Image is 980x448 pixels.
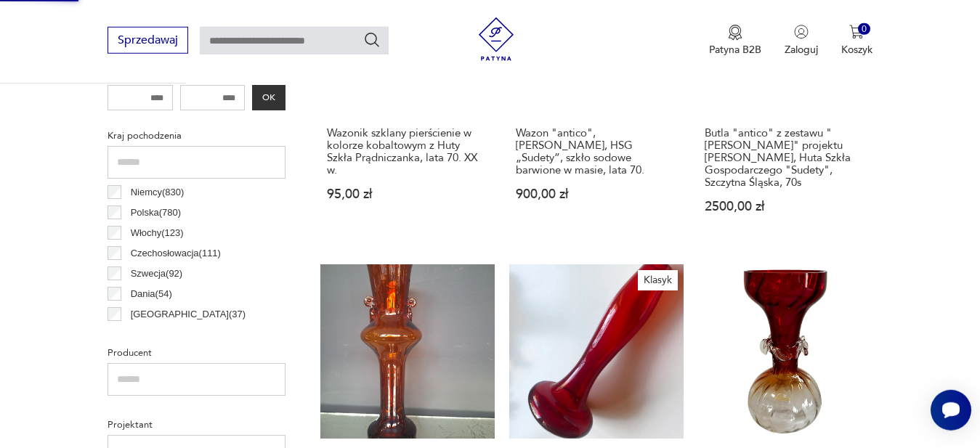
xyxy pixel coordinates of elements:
button: Sprzedawaj [108,27,188,54]
p: Włochy ( 123 ) [131,225,184,241]
button: Szukaj [363,31,381,49]
h3: Wazonik szklany pierścienie w kolorze kobaltowym z Huty Szkła Prądniczanka, lata 70. XX w. [327,127,488,176]
h3: Butla "antico" z zestawu "[PERSON_NAME]" projektu [PERSON_NAME], Huta Szkła Gospodarczego "Sudety... [705,127,866,189]
button: OK [252,85,286,110]
button: Patyna B2B [709,25,761,57]
img: Ikonka użytkownika [794,25,809,39]
p: Zaloguj [785,43,818,57]
a: Sprzedawaj [108,36,188,46]
p: Kraj pochodzenia [108,128,286,144]
p: Polska ( 780 ) [131,205,181,221]
p: Producent [108,345,286,361]
div: 0 [858,23,870,36]
p: Czechosłowacja ( 111 ) [131,245,221,261]
img: Patyna - sklep z meblami i dekoracjami vintage [474,17,518,61]
img: Ikona medalu [728,25,742,41]
button: 0Koszyk [841,25,872,57]
p: Projektant [108,417,286,433]
img: Ikona koszyka [849,25,864,39]
p: Szwecja ( 92 ) [131,266,183,282]
a: Ikona medaluPatyna B2B [709,25,761,57]
p: Dania ( 54 ) [131,286,172,302]
h3: Wazon "antico", [PERSON_NAME], HSG „Sudety”, szkło sodowe barwione w masie, lata 70. [516,127,677,176]
p: Patyna B2B [709,43,761,57]
p: 95,00 zł [327,188,488,200]
p: [GEOGRAPHIC_DATA] ( 37 ) [131,306,246,322]
iframe: Smartsupp widget button [931,390,971,431]
p: 900,00 zł [516,188,677,200]
p: 2500,00 zł [705,200,866,213]
p: Koszyk [841,43,872,57]
p: Niemcy ( 830 ) [131,184,185,200]
p: Francja ( 32 ) [131,327,179,343]
button: Zaloguj [785,25,818,57]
